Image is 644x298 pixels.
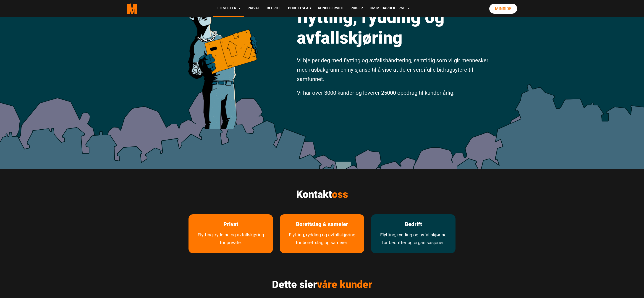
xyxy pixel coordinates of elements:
a: Bedrift [263,0,285,17]
a: Flytting, rydding og avfallskjøring for private. [188,231,273,253]
a: Tjenester vi tilbyr bedrifter og organisasjoner [371,231,456,253]
a: les mer om Bedrift [398,214,429,235]
a: Privat [244,0,263,17]
span: våre kunder [317,278,372,290]
a: Om Medarbeiderne [366,0,413,17]
h2: Dette sier [188,278,456,291]
a: Priser [347,0,366,17]
a: les mer om Privat [217,214,245,235]
a: Les mer om Borettslag & sameier [289,214,355,235]
h2: Kontakt [188,188,456,201]
a: Minside [489,4,517,14]
a: Borettslag [285,0,314,17]
span: Vi har over 3000 kunder og leverer 25000 oppdrag til kunder årlig. [297,90,455,96]
span: oss [332,188,348,200]
a: Tjenester for borettslag og sameier [280,231,364,253]
span: Vi hjelper deg med flytting og avfallshåndtering, samtidig som vi gir mennesker med rusbakgrunn e... [297,57,488,82]
a: Tjenester [213,0,244,17]
a: Kundeservice [314,0,347,17]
